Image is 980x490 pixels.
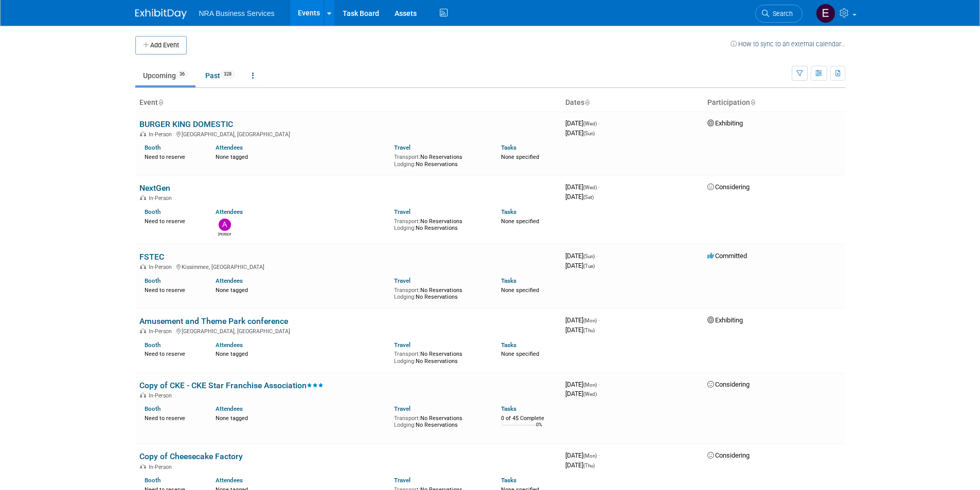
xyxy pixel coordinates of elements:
[140,464,146,469] img: In-Person Event
[145,152,201,161] div: Need to reserve
[583,131,595,136] span: (Sun)
[135,94,561,112] th: Event
[216,152,386,161] div: None tagged
[501,351,539,357] span: None specified
[584,98,590,106] a: Sort by Start Date
[198,66,242,85] a: Past328
[145,208,161,215] a: Booth
[565,461,595,469] span: [DATE]
[145,413,201,422] div: Need to reserve
[394,422,416,428] span: Lodging:
[394,144,411,151] a: Travel
[221,70,235,78] span: 328
[139,119,233,129] a: BURGER KING DOMESTIC
[565,183,600,191] span: [DATE]
[394,225,416,231] span: Lodging:
[583,453,597,459] span: (Mon)
[149,264,175,270] span: In-Person
[394,358,416,365] span: Lodging:
[145,477,161,484] a: Booth
[394,405,411,412] a: Travel
[583,263,595,269] span: (Tue)
[583,121,597,126] span: (Wed)
[176,70,188,78] span: 36
[145,144,161,151] a: Booth
[149,328,175,335] span: In-Person
[199,9,275,17] span: NRA Business Services
[598,183,600,191] span: -
[135,66,195,85] a: Upcoming36
[598,119,600,127] span: -
[598,380,600,388] span: -
[565,193,594,201] span: [DATE]
[139,451,243,461] a: Copy of Cheesecake Factory
[145,405,161,412] a: Booth
[707,183,750,191] span: Considering
[816,4,835,23] img: Eric Weiss
[216,285,386,294] div: None tagged
[565,380,600,388] span: [DATE]
[583,185,597,190] span: (Wed)
[755,5,803,23] a: Search
[598,451,600,459] span: -
[394,154,420,160] span: Transport:
[216,405,243,412] a: Attendees
[139,252,164,262] a: FSTEC
[139,380,324,390] a: Copy of CKE - CKE Star Franchise Association
[139,183,170,193] a: NextGen
[750,98,755,106] a: Sort by Participation Type
[145,285,201,294] div: Need to reserve
[583,328,595,333] span: (Thu)
[135,36,187,55] button: Add Event
[730,40,845,48] a: How to sync to an external calendar...
[501,287,539,294] span: None specified
[145,277,161,284] a: Booth
[216,349,386,358] div: None tagged
[707,252,747,260] span: Committed
[501,154,539,160] span: None specified
[561,94,703,112] th: Dates
[583,318,597,323] span: (Mon)
[707,119,743,127] span: Exhibiting
[394,216,486,232] div: No Reservations No Reservations
[135,9,187,19] img: ExhibitDay
[707,316,743,324] span: Exhibiting
[501,341,516,349] a: Tasks
[145,349,201,358] div: Need to reserve
[501,405,516,412] a: Tasks
[139,316,288,326] a: Amusement and Theme Park conference
[703,94,845,112] th: Participation
[501,477,516,484] a: Tasks
[140,328,146,333] img: In-Person Event
[394,349,486,365] div: No Reservations No Reservations
[139,326,557,335] div: [GEOGRAPHIC_DATA], [GEOGRAPHIC_DATA]
[394,277,411,284] a: Travel
[394,477,411,484] a: Travel
[394,294,416,300] span: Lodging:
[583,463,595,468] span: (Thu)
[140,195,146,200] img: In-Person Event
[139,262,557,270] div: Kissimmee, [GEOGRAPHIC_DATA]
[536,422,542,436] td: 0%
[707,380,750,388] span: Considering
[565,326,595,334] span: [DATE]
[216,144,243,151] a: Attendees
[565,252,598,260] span: [DATE]
[145,341,161,349] a: Booth
[565,451,600,459] span: [DATE]
[394,285,486,301] div: No Reservations No Reservations
[145,216,201,225] div: Need to reserve
[598,316,600,324] span: -
[158,98,163,106] a: Sort by Event Name
[140,131,146,136] img: In-Person Event
[501,218,539,225] span: None specified
[583,382,597,388] span: (Mon)
[149,131,175,138] span: In-Person
[394,413,486,429] div: No Reservations No Reservations
[218,231,231,237] div: Amy Guy
[394,287,420,294] span: Transport:
[501,415,557,422] div: 0 of 45 Complete
[565,390,597,397] span: [DATE]
[394,208,411,215] a: Travel
[565,119,600,127] span: [DATE]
